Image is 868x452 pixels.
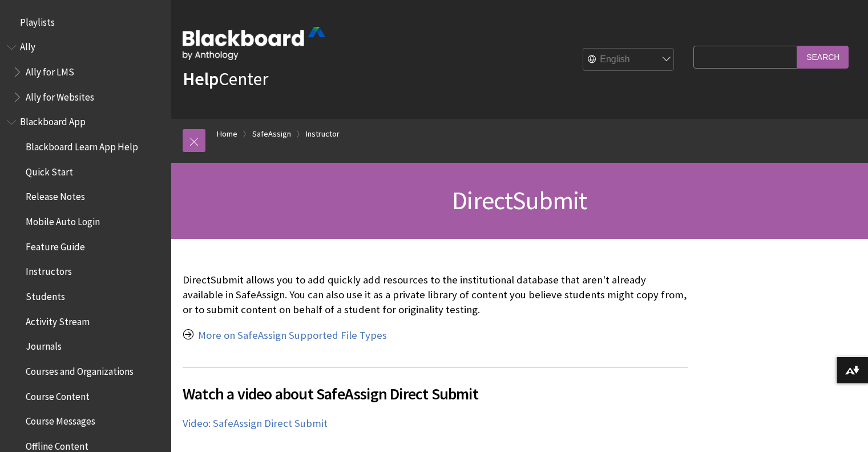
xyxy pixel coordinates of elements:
[183,273,688,318] p: DirectSubmit allows you to add quickly add resources to the institutional database that aren't al...
[26,62,74,78] span: Ally for LMS
[183,67,268,90] a: HelpCenter
[26,362,134,377] span: Courses and Organizations
[198,329,387,342] a: More on SafeAssign Supported File Types
[26,262,72,278] span: Instructors
[183,27,325,60] img: Blackboard by Anthology
[26,162,73,178] span: Quick Start
[26,237,85,253] span: Feature Guide
[217,127,237,141] a: Home
[20,38,35,53] span: Ally
[183,417,328,430] a: Video: SafeAssign Direct Submit
[306,127,340,141] a: Instructor
[183,382,688,406] span: Watch a video about SafeAssign Direct Submit
[583,49,675,71] select: Site Language Selector
[183,67,219,90] strong: Help
[20,113,86,128] span: Blackboard App
[26,337,62,353] span: Journals
[26,387,90,402] span: Course Content
[26,437,88,452] span: Offline Content
[252,127,291,141] a: SafeAssign
[26,212,100,227] span: Mobile Auto Login
[26,287,65,302] span: Students
[26,187,85,203] span: Release Notes
[26,87,94,103] span: Ally for Websites
[20,13,55,28] span: Playlists
[7,13,164,32] nav: Book outline for Playlists
[26,312,90,327] span: Activity Stream
[7,38,164,107] nav: Book outline for Anthology Ally Help
[26,412,95,427] span: Course Messages
[452,185,587,216] span: DirectSubmit
[797,46,849,68] input: Search
[26,137,138,153] span: Blackboard Learn App Help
